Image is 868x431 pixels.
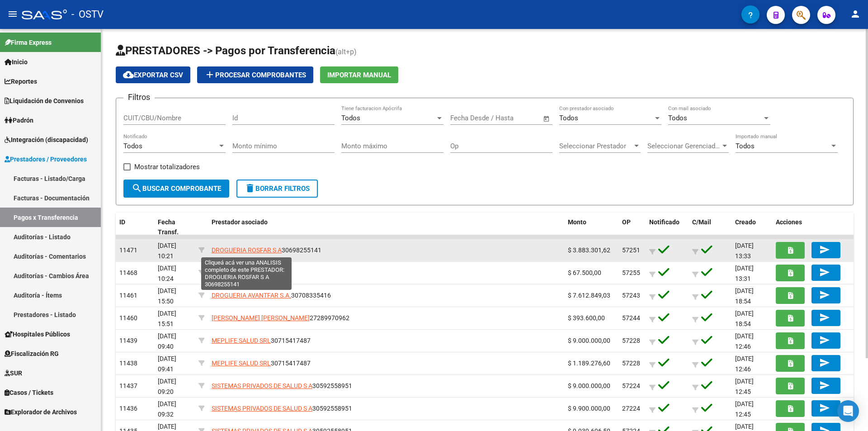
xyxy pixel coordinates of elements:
span: SUR [5,368,22,378]
input: Fecha fin [495,114,539,122]
input: Fecha inicio [450,114,487,122]
span: Prestador asociado [212,218,268,226]
span: Todos [123,142,142,150]
span: - OSTV [71,5,104,24]
mat-icon: send [819,244,830,255]
span: 57255 [622,269,640,276]
span: Procesar Comprobantes [204,71,306,79]
span: $ 1.189.276,60 [568,360,610,367]
mat-icon: send [819,335,830,346]
span: Todos [668,114,687,122]
span: 57224 [622,382,640,389]
mat-icon: search [132,183,142,194]
span: [DATE] 09:20 [158,378,176,395]
datatable-header-cell: Notificado [646,213,689,242]
span: [DATE] 09:41 [158,355,176,373]
span: (alt+p) [335,47,357,56]
button: Borrar Filtros [236,180,318,198]
span: Hospitales Públicos [5,329,70,339]
span: Padrón [5,115,33,125]
span: 11438 [119,360,137,367]
mat-icon: delete [245,183,255,194]
span: Borrar Filtros [245,185,310,193]
datatable-header-cell: OP [618,213,646,242]
span: Explorador de Archivos [5,407,77,417]
span: [DATE] 12:45 [735,378,754,395]
span: [DATE] 09:40 [158,332,176,350]
mat-icon: send [819,403,830,413]
span: 11439 [119,337,137,344]
datatable-header-cell: Fecha Transf. [154,213,195,242]
mat-icon: send [819,289,830,300]
span: $ 3.883.301,62 [568,246,610,254]
span: $ 67.500,00 [568,269,601,276]
span: OP [622,218,631,226]
div: Open Intercom Messenger [837,400,859,422]
span: 30715417487 [212,337,311,344]
span: [DATE] 12:46 [735,332,754,350]
span: 57244 [622,314,640,322]
span: 57243 [622,292,640,299]
span: Prestadores / Proveedores [5,154,87,164]
span: 11460 [119,314,137,322]
span: 27224 [622,405,640,412]
span: [DATE] 10:21 [158,242,176,260]
button: Procesar Comprobantes [197,66,313,83]
mat-icon: send [819,312,830,323]
span: ODAC S.R.L [212,269,245,276]
span: Liquidación de Convenios [5,96,84,106]
span: 30715417487 [212,360,311,367]
span: Todos [341,114,360,122]
h3: Filtros [123,91,155,104]
span: 11471 [119,246,137,254]
span: MEPLIFE SALUD SRL [212,360,271,367]
span: [DATE] 12:46 [735,355,754,373]
button: Open calendar [542,114,552,124]
span: Exportar CSV [123,71,183,79]
datatable-header-cell: Monto [564,213,618,242]
datatable-header-cell: Prestador asociado [208,213,564,242]
span: ID [119,218,125,226]
span: [DATE] 13:33 [735,242,754,260]
span: Casos / Tickets [5,388,53,398]
span: [DATE] 10:24 [158,265,176,282]
span: 30698255141 [212,246,321,254]
mat-icon: send [819,267,830,278]
datatable-header-cell: C/Mail [689,213,731,242]
span: 11436 [119,405,137,412]
span: Fiscalización RG [5,349,59,359]
span: Buscar Comprobante [132,185,221,193]
span: Inicio [5,57,28,67]
span: Integración (discapacidad) [5,135,88,145]
span: [DATE] 18:54 [735,287,754,305]
span: 30592558951 [212,405,352,412]
span: Reportes [5,76,37,86]
span: 30592558951 [212,382,352,389]
span: 57228 [622,360,640,367]
span: Todos [559,114,578,122]
span: 57228 [622,337,640,344]
span: Importar Manual [327,71,391,79]
span: Seleccionar Gerenciador [647,142,721,150]
span: $ 9.000.000,00 [568,337,610,344]
button: Buscar Comprobante [123,180,229,198]
span: Todos [736,142,755,150]
span: [DATE] 09:32 [158,400,176,418]
span: Mostrar totalizadores [134,161,200,172]
mat-icon: menu [7,9,18,19]
span: [DATE] 15:51 [158,310,176,327]
button: Exportar CSV [116,66,190,83]
span: Firma Express [5,38,52,47]
span: [DATE] 15:50 [158,287,176,305]
mat-icon: cloud_download [123,69,134,80]
span: 11437 [119,382,137,389]
span: MEPLIFE SALUD SRL [212,337,271,344]
span: SISTEMAS PRIVADOS DE SALUD S A [212,382,312,389]
span: 27289970962 [212,314,349,322]
span: [DATE] 12:45 [735,400,754,418]
span: [DATE] 18:54 [735,310,754,327]
span: C/Mail [692,218,711,226]
span: Creado [735,218,756,226]
span: Seleccionar Prestador [559,142,632,150]
button: Importar Manual [320,66,398,83]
